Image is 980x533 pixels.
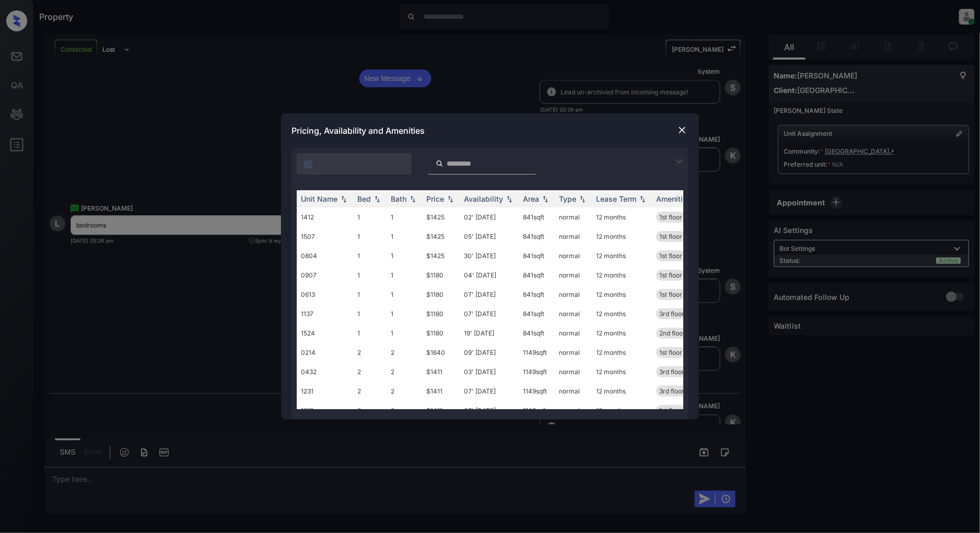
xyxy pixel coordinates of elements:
[519,304,555,323] td: 841 sqft
[659,252,682,260] span: 1st floor
[460,362,519,381] td: 03' [DATE]
[659,329,685,337] span: 2nd floor
[677,125,687,135] img: close
[353,207,387,227] td: 1
[353,265,387,285] td: 1
[519,285,555,304] td: 841 sqft
[460,343,519,362] td: 09' [DATE]
[659,213,682,221] span: 1st floor
[592,381,652,401] td: 12 months
[592,401,652,420] td: 12 months
[577,195,588,203] img: sorting
[422,401,460,420] td: $1411
[391,194,406,203] div: Bath
[297,343,353,362] td: 0214
[297,246,353,265] td: 0804
[460,323,519,343] td: 19' [DATE]
[297,265,353,285] td: 0907
[281,113,699,148] div: Pricing, Availability and Amenities
[659,407,682,414] span: 1st floor
[436,159,444,168] img: icon-zuma
[372,195,382,203] img: sorting
[297,207,353,227] td: 1412
[592,265,652,285] td: 12 months
[357,194,371,203] div: Bed
[592,343,652,362] td: 12 months
[297,401,353,420] td: 1213
[659,233,682,240] span: 1st floor
[426,194,444,203] div: Price
[303,159,313,169] img: icon-zuma
[519,207,555,227] td: 841 sqft
[659,310,684,318] span: 3rd floor
[387,285,422,304] td: 1
[353,323,387,343] td: 1
[555,304,592,323] td: normal
[460,304,519,323] td: 07' [DATE]
[387,381,422,401] td: 2
[422,285,460,304] td: $1180
[422,323,460,343] td: $1180
[460,381,519,401] td: 07' [DATE]
[555,343,592,362] td: normal
[353,227,387,246] td: 1
[353,285,387,304] td: 1
[592,285,652,304] td: 12 months
[353,401,387,420] td: 2
[519,401,555,420] td: 1149 sqft
[555,362,592,381] td: normal
[540,195,551,203] img: sorting
[460,265,519,285] td: 04' [DATE]
[353,362,387,381] td: 2
[559,194,576,203] div: Type
[519,362,555,381] td: 1149 sqft
[460,227,519,246] td: 05' [DATE]
[339,195,349,203] img: sorting
[659,271,682,279] span: 1st floor
[519,265,555,285] td: 841 sqft
[592,304,652,323] td: 12 months
[592,323,652,343] td: 12 months
[301,194,337,203] div: Unit Name
[659,368,684,376] span: 3rd floor
[460,246,519,265] td: 30' [DATE]
[422,246,460,265] td: $1425
[297,323,353,343] td: 1524
[297,285,353,304] td: 0613
[353,343,387,362] td: 2
[387,246,422,265] td: 1
[460,401,519,420] td: 07' [DATE]
[592,246,652,265] td: 12 months
[555,401,592,420] td: normal
[387,207,422,227] td: 1
[555,323,592,343] td: normal
[387,362,422,381] td: 2
[519,323,555,343] td: 841 sqft
[297,304,353,323] td: 1137
[387,401,422,420] td: 2
[297,227,353,246] td: 1507
[422,343,460,362] td: $1640
[387,323,422,343] td: 1
[353,246,387,265] td: 1
[555,227,592,246] td: normal
[353,381,387,401] td: 2
[464,194,503,203] div: Availability
[555,207,592,227] td: normal
[422,362,460,381] td: $1411
[555,265,592,285] td: normal
[422,304,460,323] td: $1180
[523,194,539,203] div: Area
[460,207,519,227] td: 02' [DATE]
[387,227,422,246] td: 1
[387,304,422,323] td: 1
[656,194,691,203] div: Amenities
[422,207,460,227] td: $1425
[297,381,353,401] td: 1231
[445,195,456,203] img: sorting
[555,246,592,265] td: normal
[596,194,636,203] div: Lease Term
[592,207,652,227] td: 12 months
[422,227,460,246] td: $1425
[387,265,422,285] td: 1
